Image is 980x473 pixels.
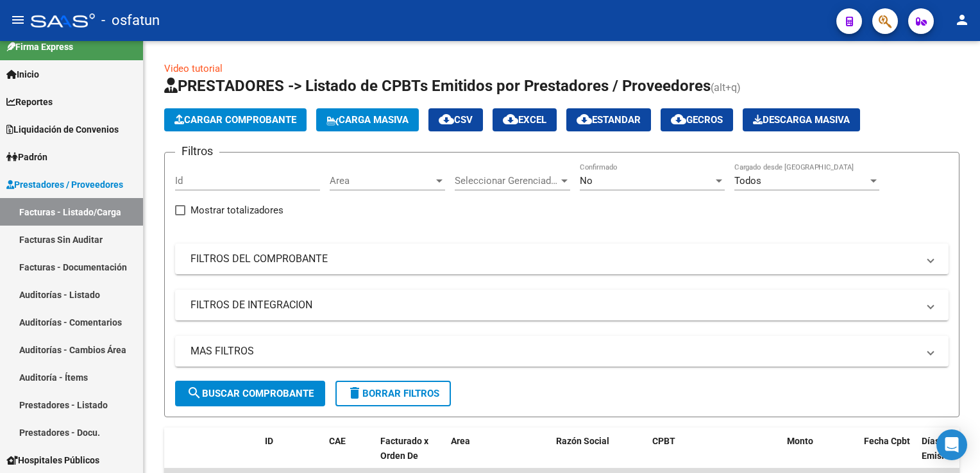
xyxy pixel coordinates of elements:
mat-expansion-panel-header: MAS FILTROS [175,336,949,367]
span: CSV [439,114,473,126]
a: Video tutorial [164,63,223,74]
span: Reportes [6,95,53,109]
span: Descarga Masiva [753,114,850,126]
span: CPBT [652,436,675,446]
mat-icon: menu [10,12,26,28]
mat-icon: cloud_download [671,112,686,127]
span: Estandar [577,114,641,126]
mat-icon: cloud_download [439,112,454,127]
mat-panel-title: FILTROS DE INTEGRACION [190,298,918,312]
button: EXCEL [493,108,557,131]
mat-icon: search [187,385,202,401]
span: CAE [329,436,346,446]
mat-icon: cloud_download [577,112,592,127]
span: Gecros [671,114,723,126]
span: EXCEL [503,114,546,126]
span: Prestadores / Proveedores [6,178,123,192]
span: Mostrar totalizadores [190,203,283,218]
span: Borrar Filtros [347,388,439,399]
span: Monto [787,436,813,446]
span: Area [330,175,434,187]
span: Inicio [6,67,39,81]
mat-panel-title: MAS FILTROS [190,344,918,358]
span: Padrón [6,150,47,164]
mat-icon: cloud_download [503,112,518,127]
span: Seleccionar Gerenciador [455,175,559,187]
span: Area [451,436,470,446]
button: Descarga Masiva [743,108,860,131]
span: Hospitales Públicos [6,453,99,467]
span: Firma Express [6,40,73,54]
h3: Filtros [175,142,219,160]
span: Cargar Comprobante [174,114,296,126]
mat-icon: person [954,12,970,28]
app-download-masive: Descarga masiva de comprobantes (adjuntos) [743,108,860,131]
span: PRESTADORES -> Listado de CPBTs Emitidos por Prestadores / Proveedores [164,77,711,95]
mat-expansion-panel-header: FILTROS DE INTEGRACION [175,290,949,320]
span: - osfatun [101,6,160,35]
span: Fecha Cpbt [864,436,910,446]
span: Días desde Emisión [922,436,967,461]
button: Carga Masiva [316,108,419,131]
span: No [580,175,593,187]
span: Buscar Comprobante [187,388,314,399]
span: Liquidación de Convenios [6,122,119,137]
mat-panel-title: FILTROS DEL COMPROBANTE [190,252,918,266]
mat-expansion-panel-header: FILTROS DEL COMPROBANTE [175,244,949,274]
button: Buscar Comprobante [175,381,325,406]
span: ID [265,436,273,446]
span: Razón Social [556,436,609,446]
button: Gecros [661,108,733,131]
span: Todos [734,175,761,187]
button: Estandar [566,108,651,131]
button: Cargar Comprobante [164,108,307,131]
span: Facturado x Orden De [380,436,428,461]
button: Borrar Filtros [335,381,451,406]
button: CSV [428,108,483,131]
span: Carga Masiva [326,114,409,126]
div: Open Intercom Messenger [936,429,967,460]
span: (alt+q) [711,81,741,94]
mat-icon: delete [347,385,362,401]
